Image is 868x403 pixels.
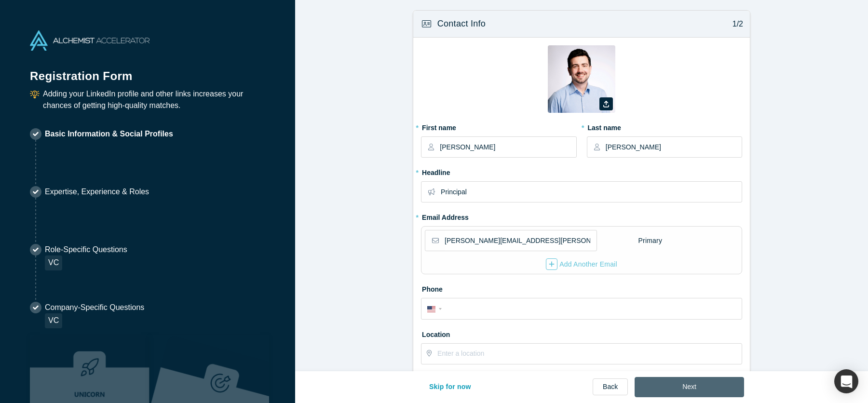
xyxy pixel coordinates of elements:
[587,120,742,133] label: Last name
[45,186,149,198] p: Expertise, Experience & Roles
[419,377,481,397] button: Skip for now
[546,258,617,270] div: Add Another Email
[45,128,173,140] p: Basic Information & Social Profiles
[437,344,741,364] input: Enter a location
[421,164,742,178] label: Headline
[30,30,149,51] img: Alchemist Accelerator Logo
[421,326,742,340] label: Location
[45,302,144,313] p: Company-Specific Questions
[45,313,62,328] div: VC
[45,244,127,255] p: Role-Specific Questions
[45,255,62,270] div: VC
[727,18,743,30] p: 1/2
[441,182,741,202] input: Partner, CEO
[43,88,265,111] p: Adding your LinkedIn profile and other links increases your chances of getting high-quality matches.
[635,377,744,397] button: Next
[421,209,469,223] label: Email Address
[548,45,615,113] img: Profile user default
[421,281,742,295] label: Phone
[637,232,663,249] div: Primary
[437,17,486,30] h3: Contact Info
[421,120,576,133] label: First name
[593,378,628,395] a: Back
[30,57,265,85] h1: Registration Form
[545,258,618,270] button: Add Another Email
